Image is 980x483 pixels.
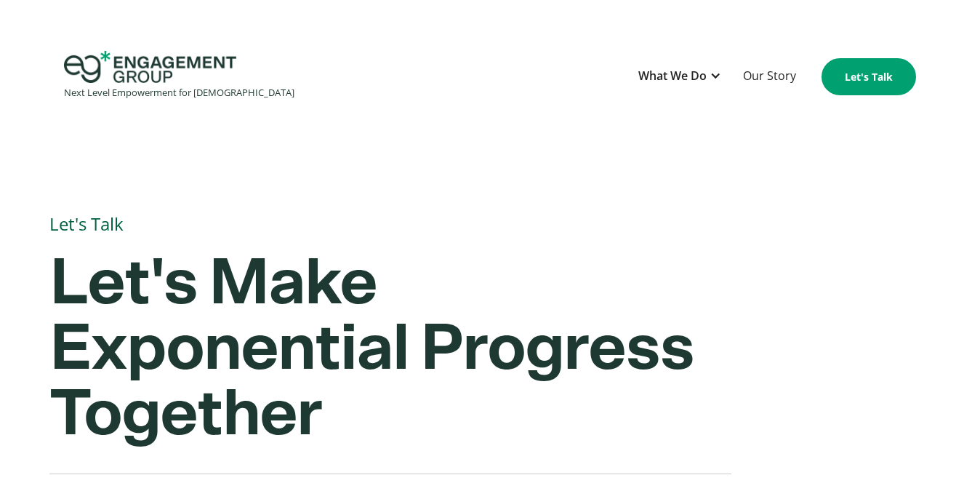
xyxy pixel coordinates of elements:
div: What We Do [631,59,728,95]
a: home [64,51,294,103]
h1: Let's Talk [49,208,902,240]
strong: Let's Make Exponential Progress Together [49,251,694,447]
div: Next Level Empowerment for [DEMOGRAPHIC_DATA] [64,83,294,103]
div: What We Do [638,66,707,86]
a: Let's Talk [822,58,916,95]
img: Engagement Group Logo Icon [64,51,236,83]
a: Our Story [736,59,803,95]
